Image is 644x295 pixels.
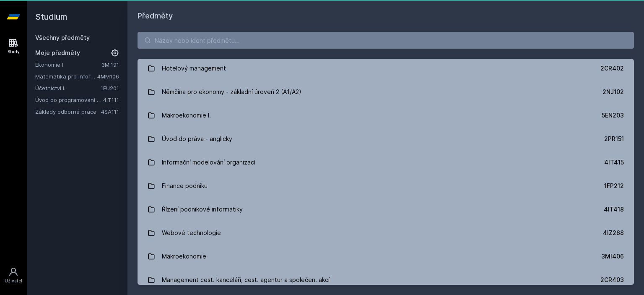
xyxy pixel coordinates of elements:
[35,72,97,81] a: Matematika pro informatiky
[101,61,119,68] a: 3MI191
[138,32,634,49] input: Název nebo ident předmětu…
[138,57,634,80] a: Hotelový management 2CR402
[138,10,634,22] h1: Předměty
[138,80,634,104] a: Němčina pro ekonomy - základní úroveň 2 (A1/A2) 2NJ102
[138,104,634,127] a: Makroekonomie I. 5EN203
[138,245,634,268] a: Makroekonomie 3MI406
[604,205,624,214] div: 4IT418
[35,49,80,57] span: Moje předměty
[138,221,634,245] a: Webové technologie 4IZ268
[101,85,119,91] a: 1FU201
[162,154,255,171] div: Informační modelování organizací
[162,178,208,194] div: Finance podniku
[604,182,624,190] div: 1FP212
[35,34,90,41] a: Všechny předměty
[138,268,634,292] a: Management cest. kanceláří, cest. agentur a společen. akcí 2CR403
[162,60,226,77] div: Hotelový management
[138,127,634,151] a: Úvod do práva - anglicky 2PR151
[162,201,243,218] div: Řízení podnikové informatiky
[603,229,624,237] div: 4IZ268
[5,278,22,284] div: Uživatel
[138,174,634,198] a: Finance podniku 1FP212
[138,198,634,221] a: Řízení podnikové informatiky 4IT418
[138,151,634,174] a: Informační modelování organizací 4IT415
[162,248,206,265] div: Makroekonomie
[2,34,25,59] a: Study
[600,64,624,73] div: 2CR402
[600,276,624,284] div: 2CR403
[604,135,624,143] div: 2PR151
[162,84,301,100] div: Němčina pro ekonomy - základní úroveň 2 (A1/A2)
[162,131,232,147] div: Úvod do práva - anglicky
[601,252,624,261] div: 3MI406
[162,225,221,241] div: Webové technologie
[602,88,624,96] div: 2NJ102
[2,263,25,288] a: Uživatel
[8,49,20,55] div: Study
[35,84,101,92] a: Účetnictví I.
[604,158,624,167] div: 4IT415
[103,97,119,103] a: 4IT111
[101,108,119,115] a: 4SA111
[35,96,103,104] a: Úvod do programování v jazyce Python
[162,272,330,288] div: Management cest. kanceláří, cest. agentur a společen. akcí
[35,107,101,116] a: Základy odborné práce
[97,73,119,80] a: 4MM106
[35,60,101,69] a: Ekonomie I
[162,107,211,124] div: Makroekonomie I.
[602,111,624,120] div: 5EN203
